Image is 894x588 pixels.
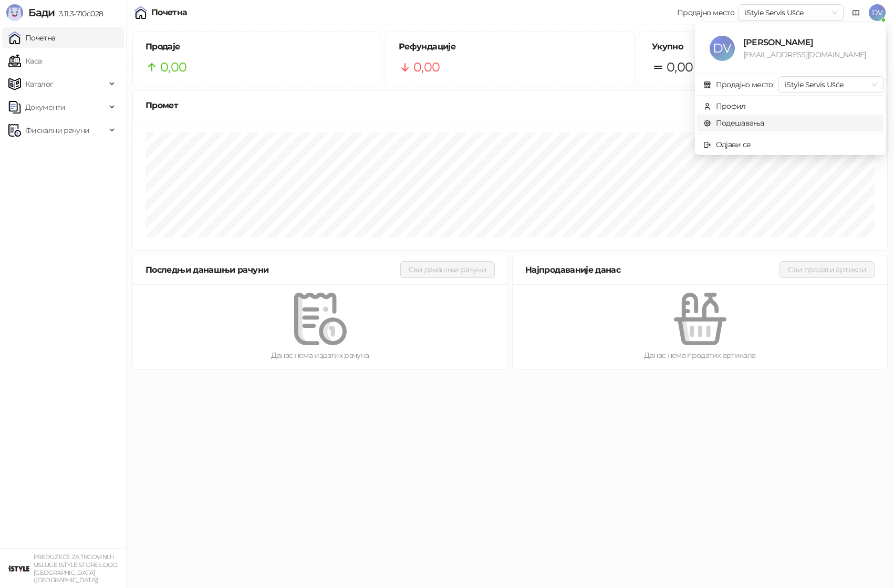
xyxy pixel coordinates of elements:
span: 3.11.3-710c028 [55,9,103,18]
span: Каталог [25,74,54,95]
span: 0,00 [413,57,440,77]
a: Почетна [8,27,56,48]
small: PREDUZEĆE ZA TRGOVINU I USLUGE ISTYLE STORES DOO [GEOGRAPHIC_DATA] ([GEOGRAPHIC_DATA]) [34,553,118,584]
div: Продајно место: [716,79,774,90]
div: Промет [145,99,875,112]
span: 0,00 [160,57,186,77]
a: Каса [8,50,41,71]
a: Подешавања [703,118,764,128]
div: Одјави се [716,139,751,150]
img: 64x64-companyLogo-77b92cf4-9946-4f36-9751-bf7bb5fd2c7d.png [8,558,29,579]
div: [EMAIL_ADDRESS][DOMAIN_NAME] [743,49,871,60]
h5: Рефундације [399,40,621,53]
div: Продајно место [677,9,734,16]
span: iStyle Servis Ušće [785,77,877,92]
span: iStyle Servis Ušće [745,5,837,20]
h5: Продаје [145,40,368,53]
div: Данас нема издатих рачуна [150,349,491,361]
div: Најпродаваније данас [525,263,779,276]
div: Профил [716,100,746,112]
span: 0,00 [667,57,693,77]
span: Документи [25,97,65,118]
div: [PERSON_NAME] [743,36,871,49]
div: Последњи данашњи рачуни [145,263,400,276]
span: DV [710,36,735,61]
div: Данас нема продатих артикала [529,349,870,361]
span: DV [869,4,886,21]
span: Фискални рачуни [25,120,89,141]
a: Документација [848,4,865,21]
h5: Укупно [652,40,875,53]
button: Сви продати артикли [779,261,875,278]
img: Logo [6,4,23,21]
span: Бади [28,6,55,19]
button: Сви данашњи рачуни [400,261,495,278]
div: Почетна [151,8,188,17]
